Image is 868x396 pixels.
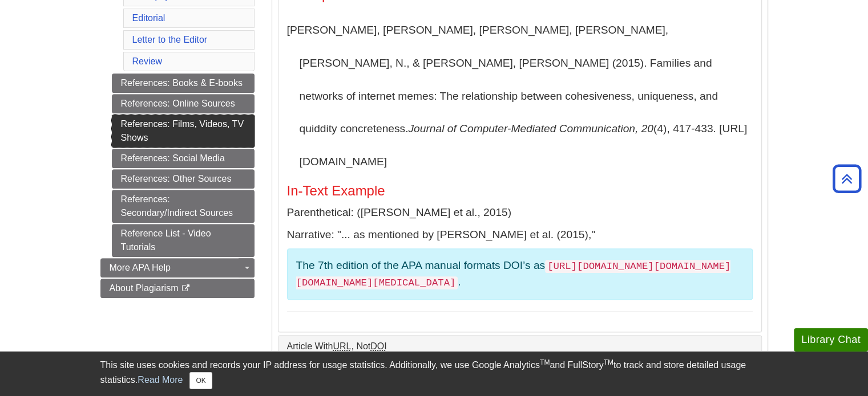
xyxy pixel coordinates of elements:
[112,115,255,148] a: References: Films, Videos, TV Shows
[287,227,753,243] p: Narrative: "... as mentioned by [PERSON_NAME] et al. (2015),"
[829,171,865,186] a: Back to Top
[132,56,162,66] a: Review
[100,279,255,298] a: About Plagiarism
[296,258,744,291] p: The 7th edition of the APA manual formats DOI’s as .
[110,263,171,272] span: More APA Help
[112,169,255,189] a: References: Other Sources
[112,190,255,223] a: References: Secondary/Indirect Sources
[540,358,550,366] sup: TM
[112,94,255,113] a: References: Online Sources
[287,341,753,352] a: Article WithURL, NotDOI
[333,341,351,351] abbr: Uniform Resource Locator. This is the web/URL address found in the address bar of a webpage.
[132,13,165,23] a: Editorial
[370,341,386,351] abbr: Digital Object Identifier. This is the string of numbers associated with a particular article. No...
[181,285,191,292] i: This link opens in a new window
[112,149,255,168] a: References: Social Media
[604,358,613,366] sup: TM
[110,283,179,293] span: About Plagiarism
[112,74,255,93] a: References: Books & E-books
[287,14,753,178] p: [PERSON_NAME], [PERSON_NAME], [PERSON_NAME], [PERSON_NAME], [PERSON_NAME], N., & [PERSON_NAME], [...
[112,224,255,257] a: Reference List - Video Tutorials
[100,258,255,277] a: More APA Help
[100,358,768,389] div: This site uses cookies and records your IP address for usage statistics. Additionally, we use Goo...
[287,205,753,221] p: Parenthetical: ([PERSON_NAME] et al., 2015)
[189,372,212,389] button: Close
[287,183,753,198] h5: In-Text Example
[794,328,868,352] button: Library Chat
[132,35,208,44] a: Letter to the Editor
[408,123,653,134] i: Journal of Computer-Mediated Communication, 20
[138,375,183,385] a: Read More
